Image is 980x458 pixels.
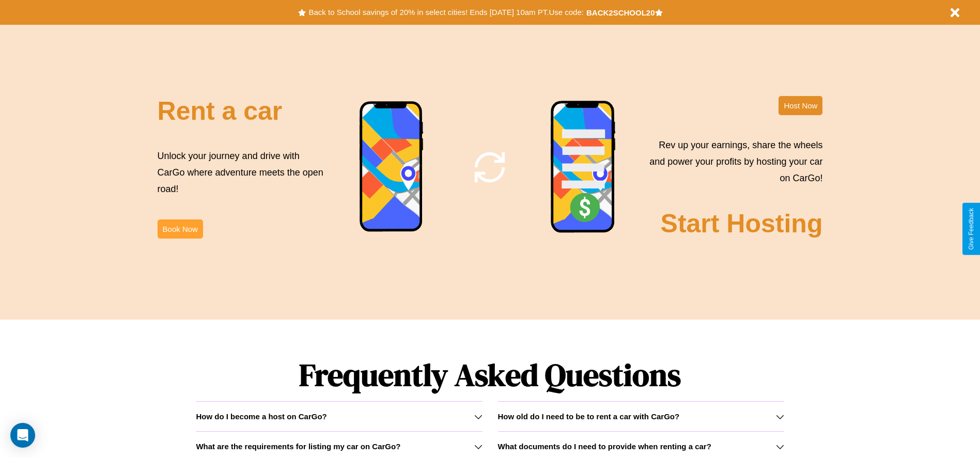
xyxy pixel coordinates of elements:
[306,5,586,20] button: Back to School savings of 20% in select cities! Ends [DATE] 10am PT.Use code:
[196,412,326,421] h3: How do I become a host on CarGo?
[359,101,424,233] img: phone
[158,148,327,198] p: Unlock your journey and drive with CarGo where adventure meets the open road!
[968,208,975,250] div: Give Feedback
[779,96,822,115] button: Host Now
[586,8,655,17] b: BACK2SCHOOL20
[158,219,203,239] button: Book Now
[196,442,400,451] h3: What are the requirements for listing my car on CarGo?
[498,442,711,451] h3: What documents do I need to provide when renting a car?
[196,349,784,401] h1: Frequently Asked Questions
[643,137,822,187] p: Rev up your earnings, share the wheels and power your profits by hosting your car on CarGo!
[498,412,680,421] h3: How old do I need to be to rent a car with CarGo?
[550,100,616,234] img: phone
[661,209,823,239] h2: Start Hosting
[158,96,283,126] h2: Rent a car
[10,423,35,448] div: Open Intercom Messenger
